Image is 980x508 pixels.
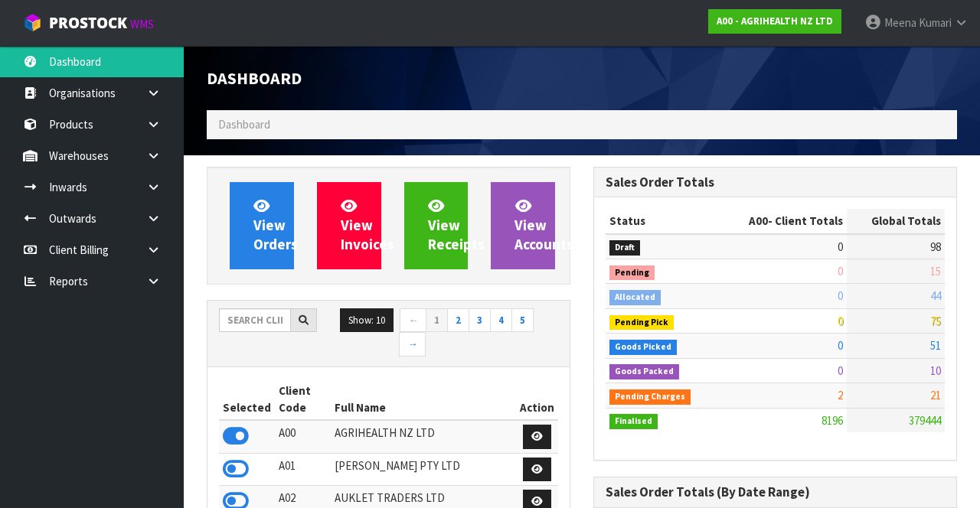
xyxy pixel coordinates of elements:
[447,308,469,333] a: 2
[838,288,843,303] span: 0
[838,314,843,328] span: 0
[930,288,941,303] span: 44
[838,239,843,254] span: 0
[847,209,945,233] th: Global Totals
[708,9,841,34] a: A00 - AGRIHEALTH NZ LTD
[609,414,658,429] span: Finalised
[331,379,516,420] th: Full Name
[606,485,945,500] h3: Sales Order Totals (By Date Range)
[838,388,843,402] span: 2
[400,308,426,333] a: ←
[219,308,291,332] input: Search clients
[400,308,558,360] nav: Page navigation
[606,209,717,233] th: Status
[490,308,512,333] a: 4
[218,117,270,132] span: Dashboard
[822,413,843,428] span: 8196
[207,67,302,89] span: Dashboard
[130,17,154,31] small: WMS
[717,209,847,233] th: - Client Totals
[930,388,941,402] span: 21
[516,379,558,420] th: Action
[717,15,833,28] strong: A00 - AGRIHEALTH NZ LTD
[331,453,516,486] td: [PERSON_NAME] PTY LTD
[609,290,661,305] span: Allocated
[838,338,843,353] span: 0
[909,413,941,428] span: 379444
[919,15,952,30] span: Kumari
[275,420,331,453] td: A00
[606,175,945,190] h3: Sales Order Totals
[230,182,294,269] a: ViewOrders
[399,332,426,357] a: →
[317,182,381,269] a: ViewInvoices
[609,240,640,256] span: Draft
[838,363,843,378] span: 0
[609,389,691,405] span: Pending Charges
[49,13,127,33] span: ProStock
[404,182,469,269] a: ViewReceipts
[428,197,485,254] span: View Receipts
[491,182,555,269] a: ViewAccounts
[23,13,42,32] img: cube-alt.png
[511,308,534,333] a: 5
[219,379,275,420] th: Selected
[749,213,768,228] span: A00
[609,265,655,281] span: Pending
[930,363,941,378] span: 10
[838,264,843,278] span: 0
[275,379,331,420] th: Client Code
[930,264,941,278] span: 15
[884,15,916,30] span: Meena
[930,314,941,328] span: 75
[340,308,394,333] button: Show: 10
[426,308,448,333] a: 1
[930,338,941,353] span: 51
[514,197,573,254] span: View Accounts
[930,239,941,254] span: 98
[331,420,516,453] td: AGRIHEALTH NZ LTD
[609,364,679,379] span: Goods Packed
[275,453,331,486] td: A01
[469,308,491,333] a: 3
[609,315,674,331] span: Pending Pick
[609,340,677,355] span: Goods Picked
[341,197,394,254] span: View Invoices
[253,197,298,254] span: View Orders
